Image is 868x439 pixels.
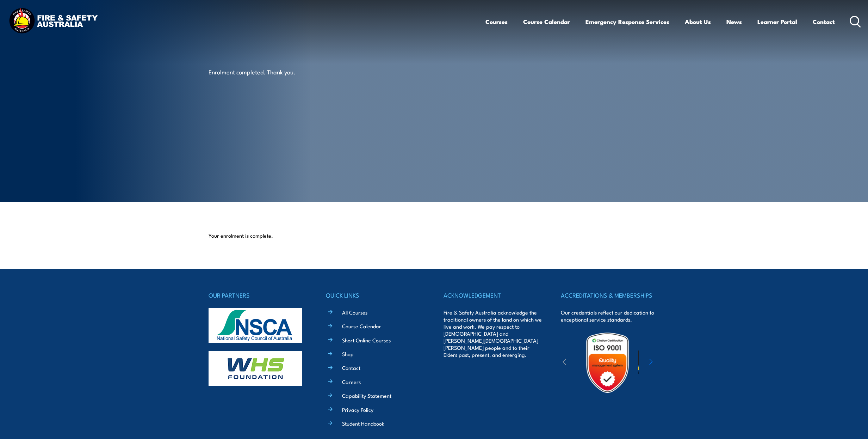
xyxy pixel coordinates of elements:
[342,350,354,358] a: Shop
[444,309,542,358] p: Fire & Safety Australia acknowledge the traditional owners of the land on which we live and work....
[342,406,373,413] a: Privacy Policy
[342,322,381,330] a: Course Calendar
[342,309,367,316] a: All Courses
[485,12,508,31] a: Courses
[523,12,570,31] a: Course Calendar
[757,12,797,31] a: Learner Portal
[444,290,542,300] h4: ACKNOWLEDGEMENT
[577,332,638,394] img: Untitled design (19)
[209,232,659,239] p: Your enrolment is complete.
[342,336,391,344] a: Short Online Courses
[209,308,302,343] img: nsca-logo-footer
[342,378,361,385] a: Careers
[342,364,360,371] a: Contact
[685,12,711,31] a: About Us
[726,12,742,31] a: News
[561,290,659,300] h4: ACCREDITATIONS & MEMBERSHIPS
[585,12,669,31] a: Emergency Response Services
[638,350,700,375] img: ewpa-logo
[209,68,337,76] p: Enrolment completed. Thank you.
[561,309,659,323] p: Our credentials reflect our dedication to exceptional service standards.
[342,392,391,399] a: Capability Statement
[326,290,424,300] h4: QUICK LINKS
[342,420,384,427] a: Student Handbook
[813,12,835,31] a: Contact
[209,351,302,386] img: whs-logo-footer
[209,290,307,300] h4: OUR PARTNERS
